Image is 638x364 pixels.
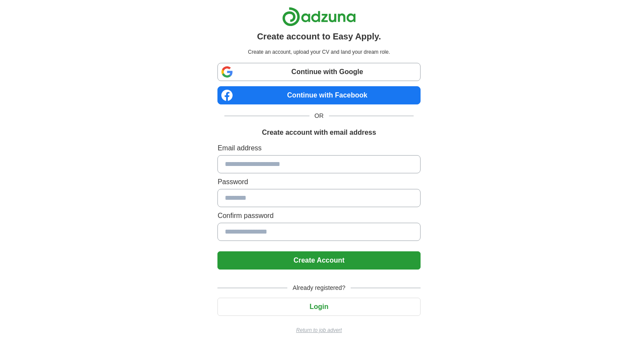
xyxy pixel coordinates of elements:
a: Return to job advert [217,326,420,334]
button: Create Account [217,251,420,270]
img: Adzuna logo [282,7,356,26]
a: Login [217,303,420,310]
h1: Create account with email address [262,127,376,138]
p: Create an account, upload your CV and land your dream role. [219,48,418,56]
label: Confirm password [217,211,420,221]
label: Password [217,177,420,187]
label: Email address [217,143,420,153]
span: Already registered? [287,283,350,292]
h1: Create account to Easy Apply. [257,30,381,43]
span: OR [309,111,329,120]
a: Continue with Facebook [217,86,420,104]
a: Continue with Google [217,63,420,81]
button: Login [217,298,420,316]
